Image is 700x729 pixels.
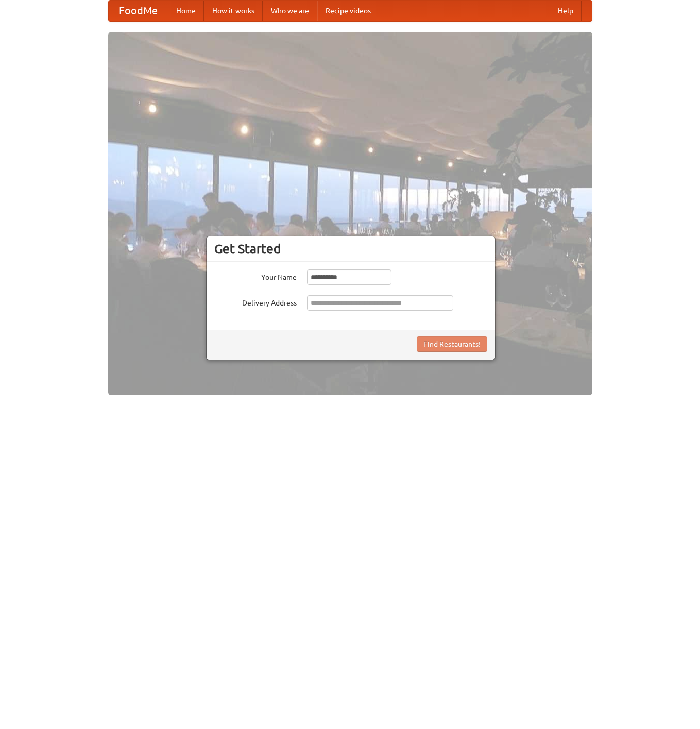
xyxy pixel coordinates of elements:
[417,336,487,352] button: Find Restaurants!
[214,295,297,308] label: Delivery Address
[109,1,168,21] a: FoodMe
[317,1,379,21] a: Recipe videos
[214,269,297,282] label: Your Name
[204,1,263,21] a: How it works
[550,1,582,21] a: Help
[168,1,204,21] a: Home
[263,1,317,21] a: Who we are
[214,241,487,257] h3: Get Started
